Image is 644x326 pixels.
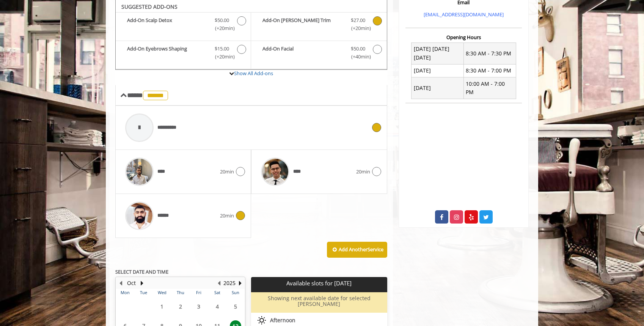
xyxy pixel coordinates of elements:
span: $50.00 [351,45,365,53]
span: 20min [356,168,370,176]
img: afternoon slots [257,316,266,325]
h3: Opening Hours [405,35,522,40]
b: SELECT DATE AND TIME [115,268,168,275]
span: (+40min ) [347,53,369,61]
b: SUGGESTED ADD-ONS [121,3,177,10]
span: (+20min ) [211,24,233,32]
h6: Showing next available date for selected [PERSON_NAME] [254,295,384,307]
span: 20min [220,212,234,220]
span: (+20min ) [347,24,369,32]
label: Add-On Scalp Detox [119,16,247,34]
td: 10:00 AM - 7:00 PM [463,77,516,99]
th: Tue [134,289,152,296]
th: Wed [153,289,171,296]
a: [EMAIL_ADDRESS][DOMAIN_NAME] [424,11,504,18]
th: Fri [190,289,208,296]
td: [DATE] [412,64,464,77]
th: Thu [171,289,189,296]
td: [DATE] [412,77,464,99]
span: $27.00 [351,16,365,24]
button: Next Year [237,279,243,287]
button: Previous Year [216,279,222,287]
button: 2025 [223,279,236,287]
b: Add-On [PERSON_NAME] Trim [262,16,343,32]
b: Add Another Service [339,246,383,253]
label: Add-On Eyebrows Shaping [119,45,247,63]
span: $15.00 [215,45,229,53]
a: Show All Add-ons [234,70,273,77]
button: Previous Month [118,279,124,287]
td: 8:30 AM - 7:00 PM [463,64,516,77]
button: Oct [127,279,136,287]
span: (+20min ) [211,53,233,61]
b: Add-On Scalp Detox [127,16,207,32]
span: $50.00 [215,16,229,24]
td: [DATE] [DATE] [DATE] [412,43,464,64]
label: Add-On Facial [255,45,383,63]
b: Add-On Eyebrows Shaping [127,45,207,61]
td: 8:30 AM - 7:30 PM [463,43,516,64]
label: Add-On Beard Trim [255,16,383,34]
p: Available slots for [DATE] [254,280,384,287]
span: Afternoon [270,317,295,323]
th: Mon [116,289,134,296]
span: 20min [220,168,234,176]
button: Next Month [139,279,145,287]
th: Sun [226,289,245,296]
button: Add AnotherService [327,242,387,258]
th: Sat [208,289,226,296]
b: Add-On Facial [262,45,343,61]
